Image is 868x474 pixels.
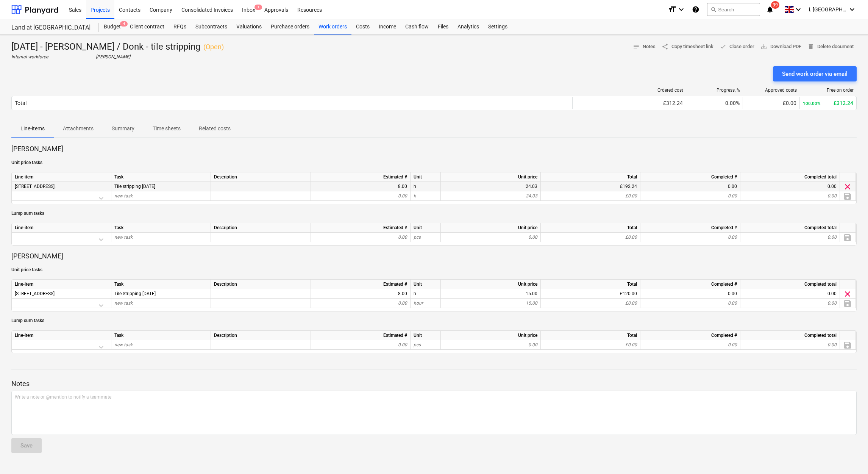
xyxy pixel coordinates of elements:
p: Related costs [199,125,231,133]
div: 0.00 [743,340,837,350]
div: Total [541,223,640,233]
div: Subcontracts [191,19,232,34]
div: Unit price [441,331,541,340]
span: i. [GEOGRAPHIC_DATA] [809,6,847,13]
a: Costs [351,19,374,34]
div: Total [541,331,640,340]
span: Tile stripping 19th Sept [414,184,416,189]
i: notifications [766,5,774,14]
a: Income [374,19,401,34]
span: 39 [771,1,779,9]
p: [PERSON_NAME] [96,54,175,60]
div: 0.00 [643,340,737,350]
div: £0.00 [541,191,640,201]
div: Chat Widget [830,438,868,474]
div: Completed total [740,331,840,340]
div: 0.00 [314,299,407,308]
span: notes [633,43,640,50]
div: £312.24 [576,100,683,106]
a: Client contract [125,19,169,34]
div: 24.03 [444,191,537,201]
p: Lump sum tasks [11,318,857,324]
span: Notes [633,42,656,51]
div: £192.24 [541,182,640,191]
div: Unit price [441,280,541,289]
a: Cash flow [401,19,433,34]
div: 0.00 [743,299,837,308]
div: Free on order [803,88,854,93]
div: Task [111,172,211,182]
span: 4 [120,21,128,27]
span: Download PDF [760,42,801,51]
div: Total [15,100,27,106]
span: save_alt [760,43,767,50]
div: Description [211,172,311,182]
div: Land at [GEOGRAPHIC_DATA] [11,24,90,32]
div: Unit price [441,172,541,182]
span: Delete document [807,42,854,51]
div: Task [111,331,211,340]
p: [PERSON_NAME] [11,252,857,261]
div: Total [541,172,640,182]
div: 0.00 [444,340,537,350]
div: [DATE] - [PERSON_NAME] / Donk - tile stripping [11,41,224,53]
span: done [720,43,726,50]
div: Progress, % [689,88,740,93]
span: new task [114,235,133,240]
div: Send work order via email [782,69,848,79]
div: £120.00 [541,289,640,299]
div: Description [211,280,311,289]
div: £0.00 [746,100,796,106]
p: [PERSON_NAME] [11,144,857,153]
div: Work orders [314,19,351,34]
p: - [178,54,224,60]
button: Search [707,3,760,16]
span: new task [114,300,133,306]
span: Copy timesheet link [662,42,713,51]
div: Analytics [453,19,484,34]
button: Notes [630,41,659,53]
p: Attachments [63,125,94,133]
p: Summary [112,125,134,133]
p: Unit price tasks [11,267,857,273]
div: Purchase orders [266,19,314,34]
div: Unit [411,172,441,182]
a: Files [433,19,453,34]
span: pcs [414,342,421,347]
div: £0.00 [541,233,640,242]
div: Unit price [441,223,541,233]
div: Approved costs [746,88,797,93]
div: 0.00 [743,233,837,242]
span: Tile stripping 19th Sept [114,184,155,189]
span: share [662,43,668,50]
a: Valuations [232,19,266,34]
div: Estimated # [311,172,411,182]
button: Send work order via email [773,66,857,81]
span: 398 Labour Mabels farmhouse, back street, Ilmington, cv36 4lj. [15,184,56,189]
div: Settings [484,19,512,34]
div: Estimated # [311,331,411,340]
div: Budget [99,19,125,34]
div: Unit [411,223,441,233]
div: Completed total [740,223,840,233]
div: 15.00 [444,299,537,308]
div: 8.00 [314,182,407,191]
span: pcs [414,235,421,240]
div: Completed # [640,223,740,233]
div: Estimated # [311,223,411,233]
div: Completed # [640,172,740,182]
div: £0.00 [541,340,640,350]
div: Ordered cost [576,88,683,93]
div: 0.00 [643,191,737,201]
div: Completed total [740,280,840,289]
p: Unit price tasks [11,160,857,166]
span: new task [114,342,133,347]
button: Copy timesheet link [659,41,717,53]
button: Close order [717,41,757,53]
span: delete [807,43,814,50]
div: 0.00 [314,191,407,201]
p: Line-items [20,125,45,133]
span: Tile Stripping 19th Sept [114,291,156,296]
